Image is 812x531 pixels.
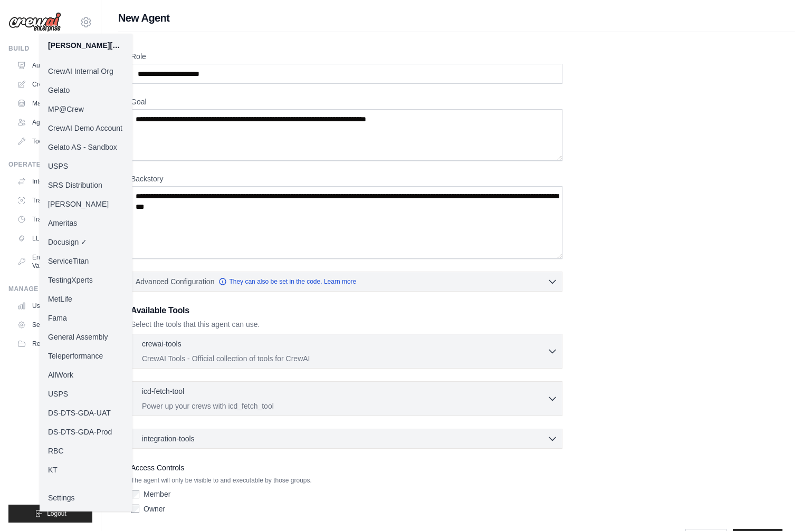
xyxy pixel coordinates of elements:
a: SRS Distribution [40,176,132,195]
label: Backstory [131,173,562,184]
label: Owner [144,504,165,514]
a: Settings [13,316,92,333]
p: The agent will only be visible to and executable by those groups. [131,476,562,485]
span: integration-tools [142,433,195,444]
label: Access Controls [131,461,562,474]
span: Logout [47,509,66,518]
button: Resources [13,335,92,352]
a: ServiceTitan [40,252,132,271]
a: USPS [40,384,132,403]
button: integration-tools [136,433,558,444]
p: Power up your crews with icd_fetch_tool [142,401,547,411]
a: [PERSON_NAME] [40,195,132,214]
span: Resources [32,340,62,348]
a: LLM Connections [13,230,92,247]
a: Integrations [13,173,92,190]
a: CrewAI Internal Org [40,62,132,81]
label: Member [144,489,170,499]
a: General Assembly [40,327,132,346]
a: Settings [40,488,132,507]
a: Agents [13,114,92,131]
label: Goal [131,96,562,107]
a: Gelato [40,81,132,100]
a: MetLife [40,289,132,308]
img: Logo [8,12,61,32]
a: Docusign ✓ [40,233,132,252]
button: Logout [8,505,92,523]
label: Role [131,51,562,62]
a: DS-DTS-GDA-Prod [40,422,132,441]
span: Advanced Configuration [136,276,214,287]
a: Teleperformance [40,346,132,365]
a: AllWork [40,365,132,384]
a: Trace Events [13,211,92,228]
a: Crew Studio [13,76,92,93]
button: crewai-tools CrewAI Tools - Official collection of tools for CrewAI [136,339,558,364]
a: KT [40,460,132,479]
div: Build [8,44,92,53]
div: Manage [8,285,92,293]
a: Gelato AS - Sandbox [40,138,132,157]
p: Select the tools that this agent can use. [131,319,562,330]
a: Marketplace [13,95,92,112]
a: MP@Crew [40,100,132,119]
a: Automations [13,57,92,74]
p: CrewAI Tools - Official collection of tools for CrewAI [142,353,547,364]
a: Usage [13,297,92,314]
h1: New Agent [118,11,795,25]
button: icd-fetch-tool Power up your crews with icd_fetch_tool [136,386,558,411]
a: TestingXperts [40,271,132,289]
a: Traces [13,192,92,209]
a: Ameritas [40,214,132,233]
a: RBC [40,441,132,460]
a: Environment Variables [13,249,92,274]
div: Operate [8,160,92,169]
p: crewai-tools [142,339,181,349]
a: They can also be set in the code. Learn more [218,277,356,286]
button: Advanced Configuration They can also be set in the code. Learn more [131,272,562,291]
a: CrewAI Demo Account [40,119,132,138]
h3: Available Tools [131,304,562,317]
a: USPS [40,157,132,176]
a: Tool Registry [13,133,92,150]
a: DS-DTS-GDA-UAT [40,403,132,422]
a: Fama [40,308,132,327]
div: [PERSON_NAME][EMAIL_ADDRESS][DOMAIN_NAME] [48,40,124,51]
p: icd-fetch-tool [142,386,184,397]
